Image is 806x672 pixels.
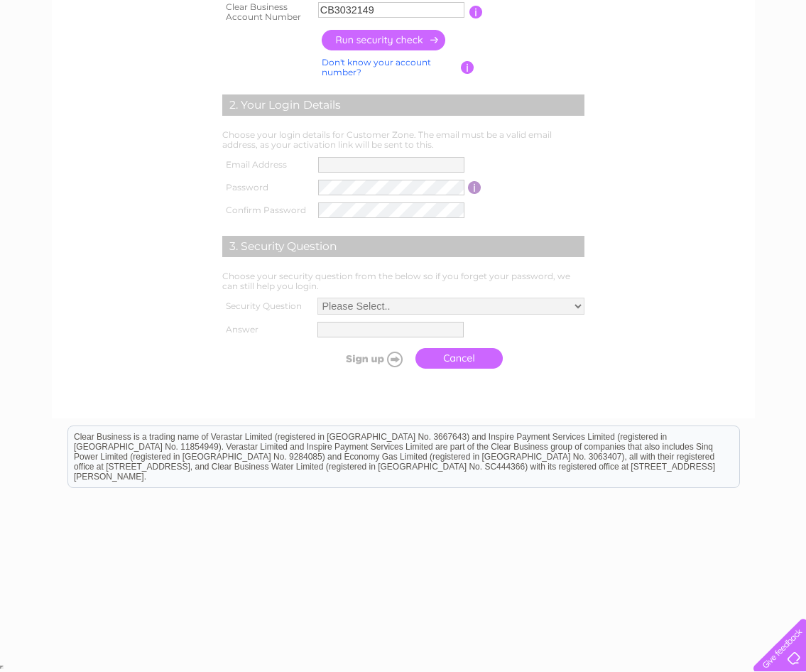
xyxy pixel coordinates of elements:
th: Password [219,176,315,199]
th: Email Address [219,153,315,176]
input: Information [469,6,483,18]
a: Blog [734,60,754,71]
th: Security Question [219,294,314,318]
div: Clear Business is a trading name of Verastar Limited (registered in [GEOGRAPHIC_DATA] No. 3667643... [68,8,739,69]
div: 2. Your Login Details [222,94,584,116]
a: Contact [763,60,797,71]
a: Don't know your account number? [322,57,431,77]
img: logo.png [28,37,101,80]
td: Choose your login details for Customer Zone. The email must be a valid email address, as your act... [219,126,588,153]
a: Water [607,60,634,71]
th: Answer [219,318,314,341]
input: Information [461,61,474,74]
input: Information [468,181,481,194]
div: 3. Security Question [222,236,584,257]
th: Confirm Password [219,199,315,222]
td: Choose your security question from the below so if you forget your password, we can still help yo... [219,268,588,295]
a: Telecoms [682,60,725,71]
a: Cancel [415,348,503,369]
a: Energy [643,60,674,71]
input: Submit [321,349,408,369]
a: 0333 014 3131 [538,7,636,25]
